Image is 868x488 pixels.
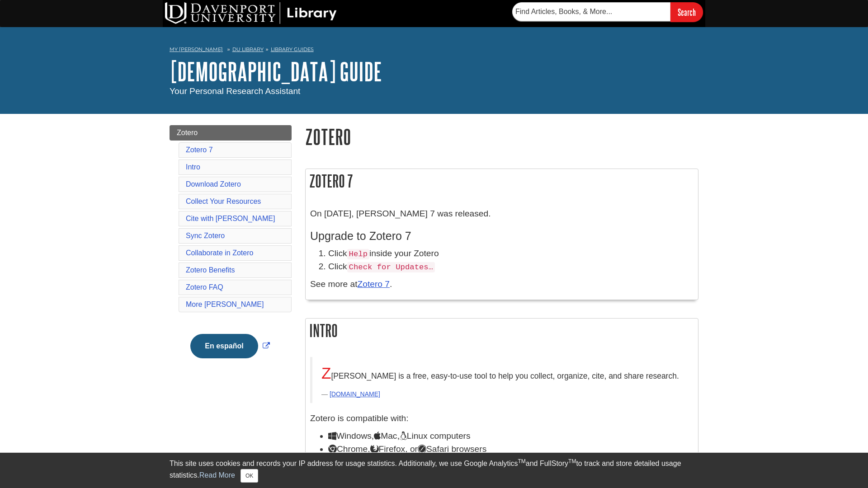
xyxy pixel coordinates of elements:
a: Zotero FAQ [186,283,223,291]
a: More [PERSON_NAME] [186,300,264,308]
a: [DOMAIN_NAME] [330,390,380,398]
code: Help [347,249,369,259]
a: Zotero 7 [186,146,213,154]
sup: TM [568,458,576,465]
li: Click inside your Zotero [328,247,693,260]
sup: TM [518,458,525,465]
span: Z [321,364,331,382]
a: DU Library [232,46,264,52]
a: Read More [199,471,235,479]
a: My [PERSON_NAME] [170,46,223,53]
img: DU Library [165,2,337,24]
li: Click [328,260,693,273]
a: Library Guides [271,46,314,52]
code: Check for Updates… [347,262,435,272]
input: Find Articles, Books, & More... [512,2,670,21]
button: Close [241,469,258,483]
h1: Zotero [305,125,698,148]
a: Link opens in new window [188,342,272,350]
h2: Intro [306,319,698,343]
div: This site uses cookies and records your IP address for usage statistics. Additionally, we use Goo... [170,458,698,483]
div: Guide Page Menu [170,125,292,374]
li: Windows, Mac, Linux computers [328,430,693,443]
h3: Upgrade to Zotero 7 [310,230,693,243]
a: Collect Your Resources [186,197,261,205]
a: Collaborate in Zotero [186,249,253,257]
p: Zotero is compatible with: [310,412,693,425]
a: Intro [186,163,200,171]
a: Cite with [PERSON_NAME] [186,215,275,222]
a: [DEMOGRAPHIC_DATA] Guide [170,57,382,85]
form: Searches DU Library's articles, books, and more [512,2,703,22]
p: [PERSON_NAME] is a free, easy-to-use tool to help you collect, organize, cite, and share research. [321,361,684,385]
p: On [DATE], [PERSON_NAME] 7 was released. [310,207,693,221]
button: En español [190,334,258,358]
a: Zotero 7 [358,279,390,289]
a: Sync Zotero [186,232,225,239]
h2: Zotero 7 [306,169,698,193]
span: Zotero [177,129,198,136]
input: Search [670,2,703,22]
a: Zotero Benefits [186,266,235,274]
nav: breadcrumb [170,43,698,58]
p: See more at . [310,278,693,291]
li: Chrome, Firefox, or Safari browsers [328,443,693,456]
a: Zotero [170,125,292,141]
span: Your Personal Research Assistant [170,86,300,96]
a: Download Zotero [186,180,241,188]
